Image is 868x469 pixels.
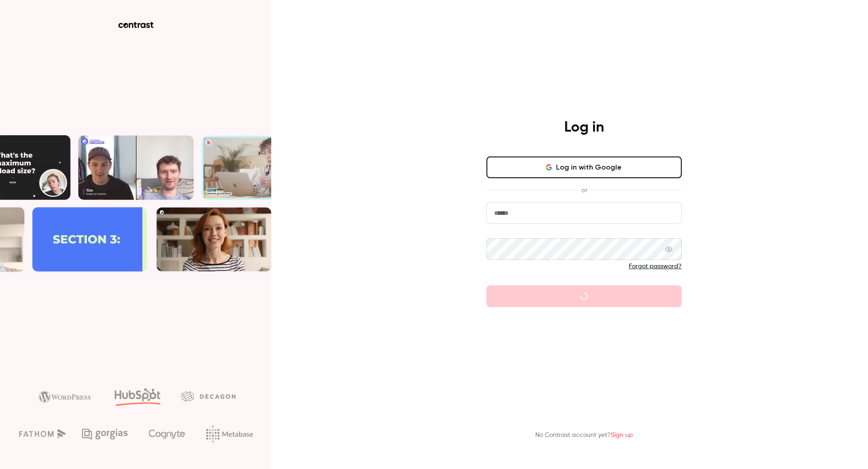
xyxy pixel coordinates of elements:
[535,431,633,440] p: No Contrast account yet?
[486,156,682,178] button: Log in with Google
[181,391,236,401] img: decagon
[629,263,682,270] a: Forgot password?
[564,118,604,137] h4: Log in
[611,432,633,438] a: Sign up
[577,185,592,195] span: or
